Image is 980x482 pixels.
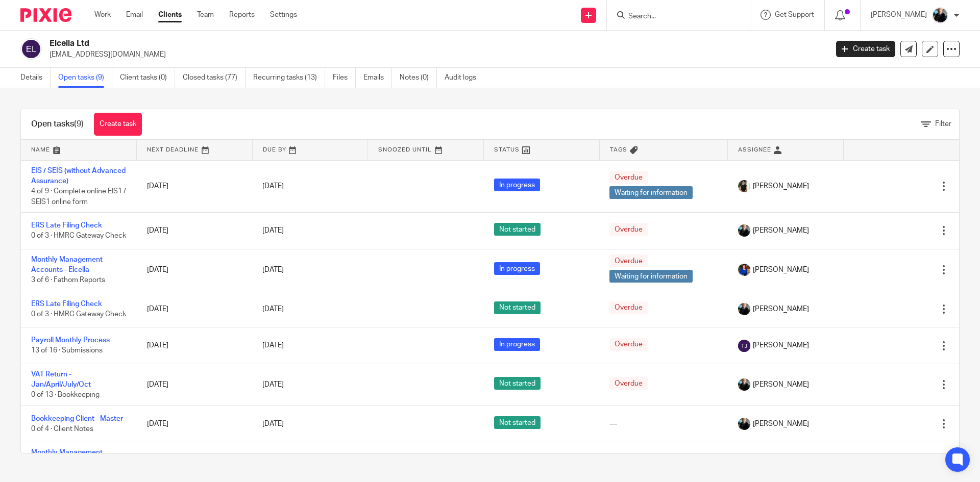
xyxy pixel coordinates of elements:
img: Janice%20Tang.jpeg [738,180,750,192]
a: Clients [158,10,182,20]
a: ERS Late Filing Check [31,222,102,229]
div: --- [609,419,717,429]
span: [DATE] [262,183,284,190]
a: Emails [363,68,392,88]
a: VAT Return - Jan/April/July/Oct [31,371,91,388]
span: Status [494,147,520,153]
td: [DATE] [137,364,253,405]
a: Open tasks (9) [58,68,112,88]
span: [PERSON_NAME] [753,304,809,314]
td: [DATE] [137,213,253,249]
td: [DATE] [137,160,253,213]
img: nicky-partington.jpg [932,7,948,23]
td: [DATE] [137,249,253,291]
span: Overdue [609,223,648,236]
span: [DATE] [262,227,284,234]
span: Overdue [609,171,648,184]
img: Nicole.jpeg [738,264,750,276]
span: [DATE] [262,381,284,388]
span: Filter [935,120,951,128]
span: Waiting for information [609,270,693,283]
img: svg%3E [738,340,750,352]
span: Not started [494,377,541,390]
a: Monthly Management Accounts - Elcella [31,449,103,466]
a: Settings [270,10,297,20]
span: In progress [494,262,540,275]
img: Pixie [20,8,71,22]
h2: Elcella Ltd [50,38,667,49]
span: Overdue [609,255,648,267]
a: Reports [229,10,255,20]
a: EIS / SEIS (without Advanced Assurance) [31,167,126,185]
span: In progress [494,179,540,191]
span: [DATE] [262,420,284,427]
span: Not started [494,223,541,236]
span: [PERSON_NAME] [753,340,809,350]
a: Bookkeeping Client - Master [31,415,123,422]
input: Search [627,12,719,21]
span: [DATE] [262,306,284,313]
img: nicky-partington.jpg [738,418,750,430]
span: Waiting for information [609,186,693,199]
span: Overdue [609,301,648,314]
span: Overdue [609,377,648,390]
span: 0 of 3 · HMRC Gateway Check [31,311,126,318]
span: (9) [74,120,84,128]
a: Monthly Management Accounts - Elcella [31,256,103,273]
span: Overdue [609,338,648,351]
img: nicky-partington.jpg [738,378,750,391]
span: [PERSON_NAME] [753,181,809,191]
h1: Open tasks [31,119,84,130]
a: Team [197,10,214,20]
a: Payroll Monthly Process [31,337,110,344]
a: Create task [836,41,895,57]
a: Email [126,10,143,20]
span: 0 of 13 · Bookkeeping [31,392,100,399]
a: ERS Late Filing Check [31,300,102,308]
span: Not started [494,416,541,429]
span: [PERSON_NAME] [753,379,809,390]
span: Not started [494,301,541,314]
span: [PERSON_NAME] [753,265,809,275]
a: Client tasks (0) [120,68,175,88]
a: Files [333,68,356,88]
a: Notes (0) [400,68,437,88]
span: [DATE] [262,266,284,273]
span: 13 of 16 · Submissions [31,347,103,354]
span: 0 of 3 · HMRC Gateway Check [31,233,126,240]
span: 3 of 6 · Fathom Reports [31,277,105,284]
a: Details [20,68,51,88]
a: Recurring tasks (13) [253,68,325,88]
span: Get Support [775,11,814,18]
span: [PERSON_NAME] [753,225,809,236]
a: Closed tasks (77) [183,68,246,88]
img: svg%3E [20,38,42,60]
span: 4 of 9 · Complete online EIS1 / SEIS1 online form [31,188,126,206]
td: [DATE] [137,327,253,364]
img: nicky-partington.jpg [738,303,750,315]
a: Audit logs [445,68,484,88]
a: Create task [94,113,142,136]
span: Snoozed Until [378,147,432,153]
p: [PERSON_NAME] [871,10,927,20]
a: Work [94,10,111,20]
span: [PERSON_NAME] [753,419,809,429]
td: [DATE] [137,405,253,442]
span: [DATE] [262,342,284,349]
img: nicky-partington.jpg [738,224,750,237]
span: 0 of 4 · Client Notes [31,425,93,433]
p: [EMAIL_ADDRESS][DOMAIN_NAME] [50,49,821,60]
span: Tags [610,147,627,153]
td: [DATE] [137,291,253,327]
span: In progress [494,338,540,351]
